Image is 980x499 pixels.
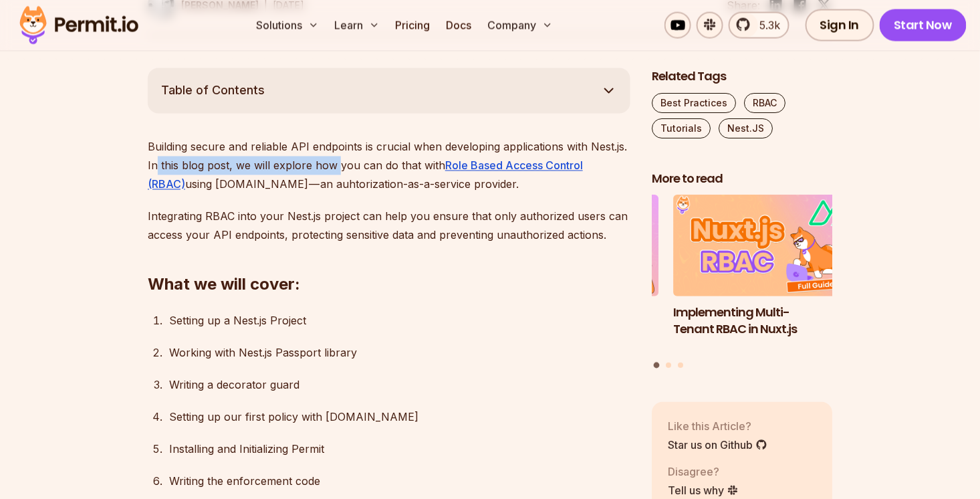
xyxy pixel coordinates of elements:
[668,437,767,453] a: Star us on Github
[148,159,583,191] a: Role Based Access Control (RBAC)
[751,17,780,33] span: 5.3k
[148,68,630,114] button: Table of Contents
[806,9,874,41] a: Sign In
[148,221,630,296] h2: What we will cover:
[678,363,683,368] button: Go to slide 3
[479,195,659,296] img: How to Use JWTs for Authorization: Best Practices and Common Mistakes
[441,12,477,39] a: Docs
[729,12,789,39] a: 5.3k
[668,418,767,434] p: Like this Article?
[668,464,739,480] p: Disagree?
[169,440,630,459] div: Installing and Initializing Permit
[169,344,630,363] div: Working with Nest.js Passport library
[668,482,739,498] a: Tell us why
[13,3,144,48] img: Permit logo
[654,363,660,369] button: Go to slide 1
[673,304,854,338] h3: Implementing Multi-Tenant RBAC in Nuxt.js
[169,408,630,427] div: Setting up our first policy with [DOMAIN_NAME]
[652,93,736,113] a: Best Practices
[666,363,671,368] button: Go to slide 2
[169,376,630,395] div: Writing a decorator guard
[148,138,630,194] p: Building secure and reliable API endpoints is crucial when developing applications with Nest.js. ...
[880,9,967,41] a: Start Now
[251,12,324,39] button: Solutions
[483,12,558,39] button: Company
[673,195,854,296] img: Implementing Multi-Tenant RBAC in Nuxt.js
[161,82,265,100] span: Table of Contents
[390,12,436,39] a: Pricing
[652,118,711,138] a: Tutorials
[479,195,659,354] li: 3 of 3
[652,68,832,85] h2: Related Tags
[744,93,785,113] a: RBAC
[169,472,630,491] div: Writing the enforcement code
[479,304,659,354] h3: How to Use JWTs for Authorization: Best Practices and Common Mistakes
[652,195,832,370] div: Posts
[330,12,385,39] button: Learn
[719,118,773,138] a: Nest.JS
[673,195,854,354] li: 1 of 3
[148,207,630,245] p: Integrating RBAC into your Nest.js project can help you ensure that only authorized users can acc...
[673,195,854,354] a: Implementing Multi-Tenant RBAC in Nuxt.jsImplementing Multi-Tenant RBAC in Nuxt.js
[169,312,630,330] div: Setting up a Nest.js Project
[652,171,832,187] h2: More to read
